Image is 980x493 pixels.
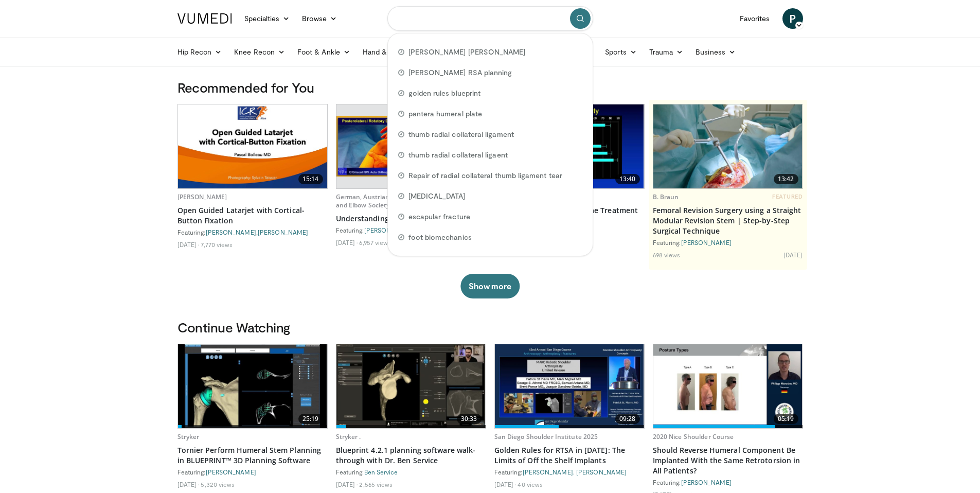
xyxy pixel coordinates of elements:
span: 15:14 [298,174,323,184]
a: [PERSON_NAME] [258,228,308,236]
a: Should Reverse Humeral Component Be Implanted With the Same Retrotorsion in All Patients? [653,445,803,476]
span: 09:28 [615,414,640,424]
img: 4275ad52-8fa6-4779-9598-00e5d5b95857.620x360_q85_upscale.jpg [653,104,803,188]
a: German, Austrian and Swiss Shoulder and Elbow Society (DVSE) [336,192,450,209]
a: [PERSON_NAME] [177,192,227,201]
li: 7,770 views [201,240,233,249]
a: Blueprint 4.2.1 planning software walk-through with Dr. Ben Service [336,445,486,466]
a: Stryker . [336,432,361,441]
a: P [782,8,803,29]
span: 13:42 [774,174,798,184]
span: FEATURED [772,193,803,200]
a: Femoral Revision Surgery using a Straight Modular Revision Stem | Step-by-Step Surgical Technique [653,205,803,236]
a: [PERSON_NAME] [681,479,732,486]
li: 6,957 views [359,238,391,246]
li: [DATE] [177,240,200,249]
a: Sports [599,42,643,62]
img: 7a9fc6b3-6c70-445c-a10d-1d90468e6f83.620x360_q85_upscale.jpg [178,344,327,428]
li: 5,320 views [201,480,235,488]
a: 15:14 [178,104,327,188]
img: 9fb1103d-667f-4bf7-ae7b-90017cecf1e6.620x360_q85_upscale.jpg [336,344,486,428]
a: Specialties [238,8,296,29]
a: San Diego Shoulder Institute 2025 [494,432,598,441]
span: 30:33 [457,414,482,424]
span: foot biomechanics [408,232,472,242]
a: 30:33 [336,344,486,428]
a: Hand & Wrist [357,42,423,62]
h3: Recommended for You [177,79,803,96]
span: 25:19 [298,414,323,424]
a: Foot & Ankle [291,42,357,62]
span: golden rules blueprint [408,88,481,98]
div: Featuring: [653,238,803,246]
img: c7b19ec0-e532-4955-bc76-fe136b298f8b.jpg.620x360_q85_upscale.jpg [178,104,327,188]
a: Ben Service [364,468,398,476]
li: [DATE] [783,251,803,259]
a: Knee Recon [228,42,291,62]
a: 25:19 [178,344,327,428]
a: Business [689,42,742,62]
img: 01590781-5d09-4020-92b6-0e29938be251.620x360_q85_upscale.jpg [495,344,644,428]
span: pantera humeral plate [408,109,482,119]
li: [DATE] [177,480,200,488]
span: [PERSON_NAME] RSA planning [408,67,512,78]
li: [DATE] [494,480,516,488]
h3: Continue Watching [177,319,803,336]
a: 20:17 [336,104,486,188]
a: Understanding Elbow Instability [336,214,486,224]
span: thumb radial collateral ligament [408,129,514,139]
a: Trauma [643,42,690,62]
span: [PERSON_NAME] [PERSON_NAME] [408,47,526,57]
a: Golden Rules for RTSA in [DATE]: The Limits of Off the Shelf Implants [494,445,645,466]
a: Favorites [734,8,776,29]
div: Featuring: [177,468,328,476]
a: Browse [296,8,343,29]
span: escapular fracture [408,212,470,222]
div: Featuring: [336,226,486,234]
a: [PERSON_NAME] [206,228,256,236]
li: [DATE] [336,480,358,488]
input: Search topics, interventions [387,6,593,31]
img: VuMedi Logo [177,13,232,24]
span: thumb radial collateral ligaent [408,150,508,160]
a: 13:42 [653,104,803,188]
a: B. Braun [653,192,679,201]
span: [MEDICAL_DATA] [408,191,466,201]
a: [PERSON_NAME] [681,239,732,246]
a: [PERSON_NAME]. [PERSON_NAME] [523,468,627,476]
a: 09:28 [495,344,644,428]
div: Featuring: [336,468,486,476]
a: Hip Recon [171,42,228,62]
span: 05:19 [774,414,798,424]
img: abb3f0f6-fc2d-4e47-8e47-cc38187a33e8.620x360_q85_upscale.jpg [336,116,486,177]
button: Show more [460,274,520,298]
li: 40 views [518,480,543,488]
span: 13:40 [615,174,640,184]
a: 05:19 [653,344,803,428]
li: 698 views [653,251,681,259]
div: Featuring: [494,468,645,476]
span: Repair of radial collateral thumb ligament tear [408,170,562,181]
a: Stryker [177,432,200,441]
a: 2020 Nice Shoulder Course [653,432,734,441]
a: [PERSON_NAME] [206,468,256,476]
a: [PERSON_NAME] [364,226,415,234]
li: 2,565 views [359,480,393,488]
a: Tornier Perform Humeral Stem Planning in BLUEPRINT™ 3D Planning Software [177,445,328,466]
li: [DATE] [336,238,358,246]
a: Open Guided Latarjet with Cortical-Button Fixation [177,205,328,226]
div: Featuring: [653,478,803,486]
div: Featuring: , [177,228,328,236]
img: a15b73fa-bde6-47b6-8727-04f15ad617c6.620x360_q85_upscale.jpg [653,344,803,428]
